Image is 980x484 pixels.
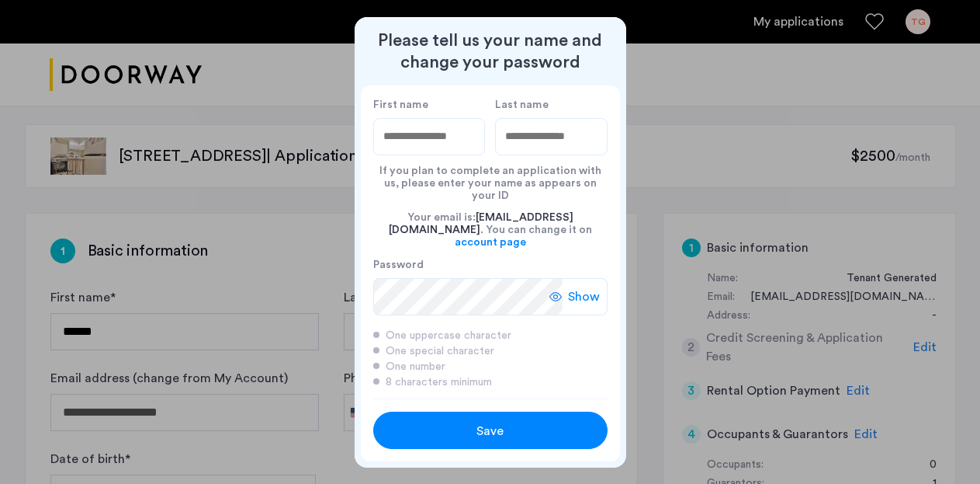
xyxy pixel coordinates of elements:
[373,412,608,449] button: button
[568,287,600,306] span: Show
[373,374,608,390] div: 8 characters minimum
[476,422,504,440] span: Save
[373,328,608,343] div: One uppercase character
[373,202,608,258] div: Your email is: . You can change it on
[361,30,620,73] h2: Please tell us your name and change your password
[389,212,573,235] span: [EMAIL_ADDRESS][DOMAIN_NAME]
[373,98,486,112] label: First name
[373,343,608,359] div: One special character
[495,98,608,112] label: Last name
[373,258,563,272] label: Password
[373,155,608,202] div: If you plan to complete an application with us, please enter your name as appears on your ID
[373,359,608,374] div: One number
[455,236,526,249] a: account page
